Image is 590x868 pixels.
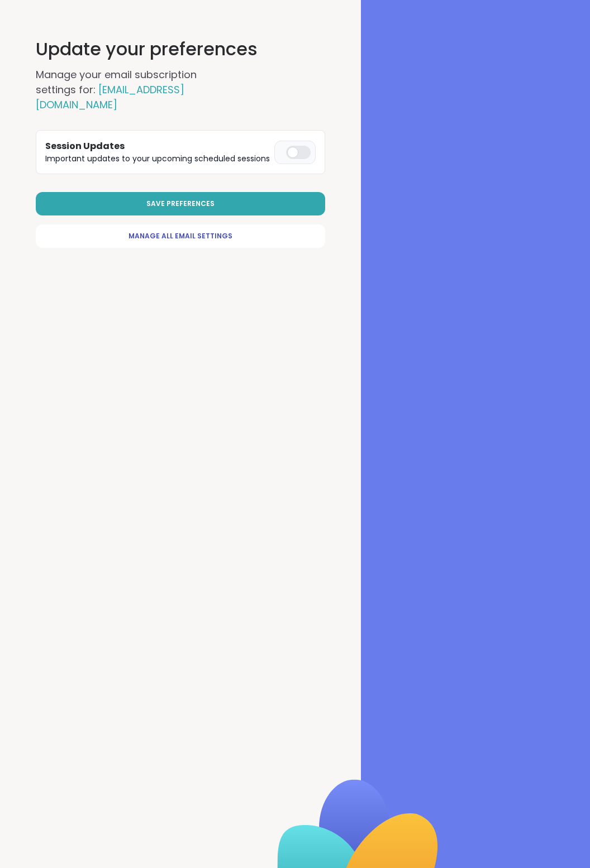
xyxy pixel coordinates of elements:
button: Save Preferences [36,192,325,215]
span: Manage All Email Settings [129,231,232,241]
h2: Manage your email subscription settings for: [36,67,237,112]
span: [EMAIL_ADDRESS][DOMAIN_NAME] [36,83,184,112]
p: Important updates to your upcoming scheduled sessions [45,153,270,165]
h3: Session Updates [45,140,270,153]
a: Manage All Email Settings [36,224,325,248]
span: Save Preferences [146,199,215,209]
h1: Update your preferences [36,36,325,63]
